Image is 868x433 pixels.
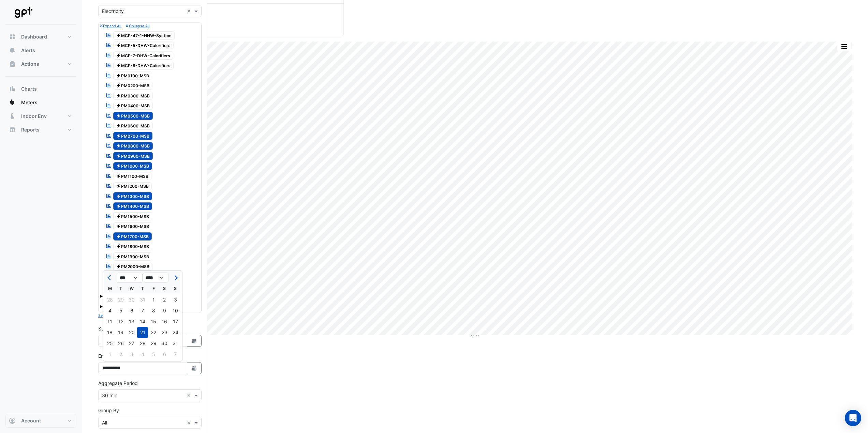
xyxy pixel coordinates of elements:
fa-icon: Electricity [116,73,121,78]
div: 1 [148,294,159,305]
fa-icon: Electricity [116,153,121,158]
fa-icon: Reportable [106,32,112,38]
fa-icon: Reportable [106,62,112,68]
div: 1 [104,349,115,360]
div: Thursday, August 28, 2025 [137,338,148,349]
div: Saturday, August 9, 2025 [159,305,170,316]
span: PM0800-MSB [113,142,153,150]
div: 6 [159,349,170,360]
fa-icon: Electricity [116,204,121,209]
button: Expand All [100,23,121,29]
span: PM0100-MSB [113,72,152,80]
app-icon: Alerts [9,47,16,54]
div: Tuesday, August 19, 2025 [115,327,126,338]
div: Monday, September 1, 2025 [104,349,115,360]
div: M [104,283,115,294]
div: Thursday, July 31, 2025 [137,294,148,305]
fa-icon: Electricity [116,143,121,149]
div: 15 [148,316,159,327]
fa-icon: Reportable [106,163,112,169]
select: Select year [143,273,168,283]
div: 13 [126,316,137,327]
div: Tuesday, August 26, 2025 [115,338,126,349]
label: Aggregate Period [98,380,138,387]
button: Meters [5,96,76,109]
button: Next month [171,272,179,283]
fa-icon: Reportable [106,143,112,149]
button: Dashboard [5,30,76,44]
div: Friday, August 15, 2025 [148,316,159,327]
div: Sunday, August 17, 2025 [170,316,181,327]
span: Indoor Env [21,113,47,120]
div: Saturday, August 30, 2025 [159,338,170,349]
button: Collapse All [126,23,149,29]
div: 27 [126,338,137,349]
div: Tuesday, August 12, 2025 [115,316,126,327]
fa-icon: Electricity [116,123,121,128]
span: PM0500-MSB [113,112,153,120]
fa-icon: Select Date [191,365,197,371]
fa-icon: Reportable [106,253,112,259]
fa-icon: Electricity [116,214,121,219]
div: 3 [170,294,181,305]
fa-icon: Electricity [116,33,121,38]
span: MCP-7-DHW-Calorifiers [113,51,174,60]
span: PM1200-MSB [113,182,152,190]
small: Select Reportable [98,313,129,318]
span: Actions [21,61,39,67]
div: Wednesday, August 6, 2025 [126,305,137,316]
div: T [115,283,126,294]
span: Clear [187,392,193,399]
fa-icon: Reportable [106,42,112,48]
fa-icon: Reportable [106,243,112,249]
fa-icon: Electricity [116,254,121,259]
div: Monday, August 25, 2025 [104,338,115,349]
div: 29 [115,294,126,305]
span: Account [21,417,41,424]
div: 21 [137,327,148,338]
span: PM1600-MSB [113,222,152,231]
button: Indoor Env [5,109,76,123]
div: T [137,283,148,294]
span: PM1400-MSB [113,202,152,211]
div: Thursday, August 21, 2025 [137,327,148,338]
span: PM0300-MSB [113,92,153,100]
fa-icon: Electricity [116,164,121,169]
fa-icon: Reportable [106,82,112,88]
span: PM1900-MSB [113,252,152,261]
div: Wednesday, August 20, 2025 [126,327,137,338]
span: PM0600-MSB [113,122,153,130]
fa-icon: Electricity [116,63,121,68]
div: Friday, August 29, 2025 [148,338,159,349]
span: MCP-8-DHW-Calorifiers [113,62,174,70]
div: 30 [126,294,137,305]
fa-icon: Electricity [116,53,121,58]
span: Reports [21,126,40,133]
fa-icon: Electricity [116,194,121,199]
div: Friday, August 22, 2025 [148,327,159,338]
span: PM1500-MSB [113,212,152,220]
div: Wednesday, August 13, 2025 [126,316,137,327]
fa-icon: Reportable [106,263,112,269]
fa-icon: Electricity [116,103,121,108]
div: Thursday, September 4, 2025 [137,349,148,360]
fa-icon: Reportable [106,183,112,189]
div: 28 [104,294,115,305]
fa-icon: Electricity [116,224,121,229]
div: W [126,283,137,294]
fa-icon: Reportable [106,103,112,108]
div: Monday, August 4, 2025 [104,305,115,316]
div: 5 [148,349,159,360]
div: 25 [104,338,115,349]
div: 31 [170,338,181,349]
div: 23 [159,327,170,338]
div: Sunday, August 10, 2025 [170,305,181,316]
span: PM0400-MSB [113,102,153,110]
span: PM1700-MSB [113,232,152,241]
div: Friday, August 1, 2025 [148,294,159,305]
label: Start Date [98,325,121,332]
fa-icon: Electricity [116,83,121,88]
div: 4 [104,305,115,316]
div: Wednesday, August 27, 2025 [126,338,137,349]
fa-icon: Reportable [106,193,112,199]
